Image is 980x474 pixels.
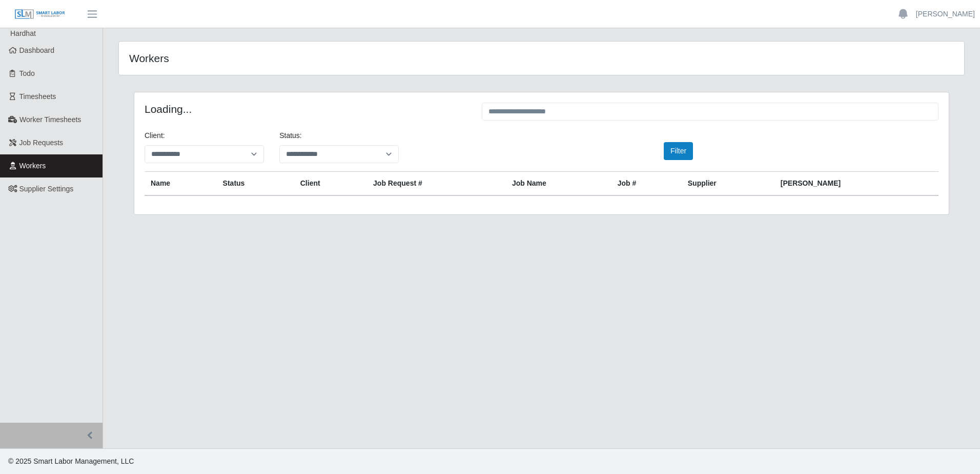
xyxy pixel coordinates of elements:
button: Filter [664,142,693,160]
span: Todo [19,69,35,77]
label: Status: [279,130,302,141]
th: [PERSON_NAME] [774,172,938,196]
span: Job Requests [19,139,64,147]
span: © 2025 Smart Labor Management, LLC [8,457,134,465]
th: Job Request # [367,172,506,196]
a: [PERSON_NAME] [916,9,975,19]
th: Job Name [506,172,611,196]
th: Name [145,172,217,196]
span: Dashboard [19,46,55,54]
img: SLM Logo [14,9,66,20]
th: Status [217,172,294,196]
span: Worker Timesheets [19,115,81,124]
h4: Loading... [145,103,466,115]
label: Client: [145,130,165,141]
span: Workers [19,162,46,170]
th: Supplier [682,172,774,196]
span: Hardhat [10,29,36,37]
h4: Workers [129,52,464,65]
th: Job # [611,172,682,196]
span: Timesheets [19,92,56,101]
th: Client [294,172,367,196]
span: Supplier Settings [19,185,74,193]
